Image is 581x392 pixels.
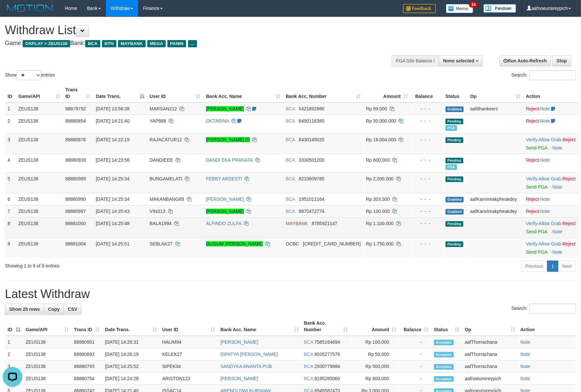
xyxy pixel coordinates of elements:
span: Show 25 rows [9,307,40,312]
th: Bank Acc. Number: activate to sort column ascending [301,317,351,336]
img: Button%20Memo.svg [446,4,473,13]
span: Copy 8870472774 to clipboard [299,209,325,214]
td: ZEUS138 [16,133,63,154]
th: ID [5,84,16,103]
td: 88880951 [71,336,102,348]
div: - - - [413,157,440,163]
span: BCA [304,339,313,345]
a: [PERSON_NAME] [220,376,258,381]
td: 9 [5,238,16,258]
span: Grabbed [446,209,464,215]
th: Game/API: activate to sort column ascending [16,84,63,103]
span: Accepted [434,340,454,345]
td: [DATE] 14:26:31 [102,336,159,348]
span: BUNGAMELATI [150,176,182,181]
td: 2 [5,115,16,133]
a: Allow Grab [539,221,561,226]
td: ZEUS138 [16,193,63,205]
a: Show 25 rows [5,304,44,315]
a: Stop [552,55,571,66]
span: Pending [446,119,463,124]
label: Search: [512,304,576,313]
span: Pending [446,137,463,143]
div: - - - [413,241,440,247]
a: Copy [44,304,64,315]
a: Reject [563,137,576,142]
a: Note [552,229,562,234]
td: · [523,103,578,115]
span: [DATE] 14:25:34 [96,196,130,202]
span: [DATE] 14:25:34 [96,176,130,181]
td: 7 [5,205,16,217]
input: Search: [529,304,576,313]
a: Next [558,261,576,272]
th: Trans ID: activate to sort column ascending [63,84,93,103]
span: Copy 3330501200 to clipboard [299,157,325,163]
span: RAJACATUR12 [150,137,182,142]
div: - - - [413,105,440,112]
span: BCA [286,118,295,124]
span: [DATE] 14:25:48 [96,221,130,226]
th: Balance [411,84,443,103]
th: User ID: activate to sort column ascending [159,317,218,336]
label: Search: [512,70,576,80]
a: Send PGA [526,229,547,234]
button: None selected [439,55,483,66]
a: FEBBY ARDESTI [206,176,242,181]
span: · [539,137,562,142]
th: Op: activate to sort column ascending [462,317,518,336]
td: ZEUS138 [16,217,63,238]
th: Bank Acc. Number: activate to sort column ascending [283,84,363,103]
a: Reject [526,157,539,163]
span: Marked by aafnoeunsreypich [446,164,457,170]
td: 2 [5,348,23,360]
span: BCA [286,137,295,142]
a: Note [540,209,550,214]
span: YAP888 [150,118,166,124]
a: Verify [526,137,537,142]
td: · · [523,238,578,258]
a: OKTARINA [206,118,229,124]
a: Reject [526,196,539,202]
a: Send PGA [526,184,547,190]
span: Rp 100.000 [366,209,390,214]
td: 1 [5,336,23,348]
span: 88881000 [65,221,86,226]
span: BCA [304,352,313,357]
span: [DATE] 13:56:38 [96,106,130,111]
a: GUGUM [PERSON_NAME] [206,241,263,246]
span: Rp 1.750.000 [366,241,394,246]
td: · · [523,217,578,238]
td: aafdhankeerz [468,103,523,115]
a: 1 [547,261,558,272]
td: ZEUS138 [23,336,71,348]
div: - - - [413,196,440,202]
span: BCA [286,209,295,214]
div: - - - [413,220,440,227]
td: ARISTON123 [159,373,218,385]
span: 34 [469,2,478,8]
td: 5 [5,173,16,193]
span: 88880876 [65,137,86,142]
td: Rp 500,000 [351,360,399,373]
a: Note [520,352,530,357]
span: SEBLAK27 [150,241,173,246]
span: Accepted [434,364,454,370]
span: MAYBANK [118,40,146,47]
th: Amount: activate to sort column ascending [363,84,411,103]
span: Copy 8195285060 to clipboard [314,376,340,381]
a: Note [540,106,550,111]
td: - [399,348,431,360]
a: Note [540,118,550,124]
td: 4 [5,154,16,173]
span: BCA [286,106,295,111]
td: aafKanvireakpheakdey [468,193,523,205]
h1: Withdraw List [5,24,381,37]
span: 88880989 [65,176,86,181]
td: aafThorrachana [462,348,518,360]
span: [DATE] 14:25:51 [96,241,130,246]
td: ZEUS138 [16,103,63,115]
td: HALIM94 [159,336,218,348]
th: Trans ID: activate to sort column ascending [71,317,102,336]
div: - - - [413,208,440,215]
